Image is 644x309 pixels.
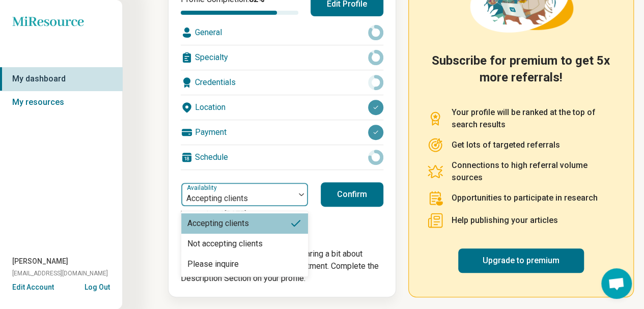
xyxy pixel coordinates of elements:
a: Upgrade to premium [458,248,584,273]
p: Your profile will be ranked at the top of search results [452,106,615,131]
p: Get lots of targeted referrals [452,139,560,151]
div: Specialty [181,45,383,70]
div: Payment [181,120,383,145]
p: Last updated: [DATE] [181,209,309,219]
button: Edit Account [12,282,54,293]
div: Please inquire [187,258,239,270]
div: Location [181,95,383,120]
p: Opportunities to participate in research [452,192,598,204]
span: [PERSON_NAME] [12,256,68,267]
span: [EMAIL_ADDRESS][DOMAIN_NAME] [12,269,108,278]
h2: Subscribe for premium to get 5x more referrals! [427,52,615,94]
button: Confirm [321,182,383,207]
div: Schedule [181,145,383,170]
div: General [181,20,383,45]
div: Not accepting clients [187,238,263,250]
a: Open chat [601,268,632,299]
label: Availability [187,184,219,191]
button: Log Out [85,282,110,290]
div: Credentials [181,70,383,95]
p: Help publishing your articles [452,214,558,227]
div: Accepting clients [187,217,249,230]
p: Connections to high referral volume sources [452,159,615,184]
